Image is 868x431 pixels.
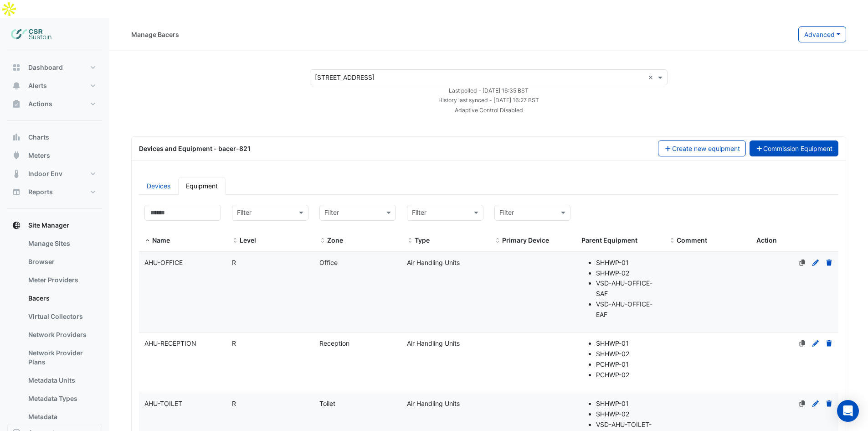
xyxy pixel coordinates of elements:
a: Network Providers [21,326,102,344]
span: AHU-OFFICE [144,259,183,266]
span: Level [240,236,256,244]
button: Actions [7,95,102,113]
img: Company Logo [11,26,52,44]
span: R [232,339,236,347]
span: Toilet [319,400,335,407]
app-icon: Reports [12,187,21,197]
button: Alerts [7,77,102,95]
span: Dashboard [28,63,63,72]
a: Edit [812,400,820,407]
span: Comment [677,236,707,244]
a: Browser [21,253,102,271]
span: AHU-TOILET [144,400,182,407]
span: R [232,400,236,407]
div: Manage Bacers [131,30,179,39]
span: Office [319,259,338,266]
span: Level [232,237,238,244]
small: Wed 10-Sep-2025 16:35 BST [449,87,529,94]
span: Primary Device [502,236,549,244]
li: SHHWP-02 [596,268,658,279]
span: Reception [319,339,349,347]
a: Edit [812,339,820,347]
small: Wed 10-Sep-2025 16:27 BST [438,97,539,104]
span: Type [407,237,413,244]
button: Meters [7,146,102,165]
li: PCHWP-02 [596,370,658,380]
app-icon: Indoor Env [12,169,21,178]
a: Meter Providers [21,271,102,289]
div: Devices and Equipment - bacer-821 [134,144,652,153]
li: SHHWP-02 [596,409,658,420]
span: R [232,259,236,266]
a: Edit [812,259,820,266]
div: Open Intercom Messenger [837,400,859,422]
a: No primary device defined [798,259,806,266]
a: Virtual Collectors [21,307,102,326]
a: No primary device defined [798,339,806,347]
button: Commission Equipment [750,140,839,156]
span: Type [415,236,430,244]
li: SHHWP-01 [596,399,658,409]
span: Name [152,236,170,244]
span: Site Manager [28,221,69,230]
li: SHHWP-01 [596,258,658,268]
span: Charts [28,133,49,142]
span: Name [144,237,151,244]
button: Create new equipment [658,140,746,156]
a: Delete [825,259,833,266]
button: Advanced [798,26,846,42]
button: Reports [7,183,102,201]
app-icon: Meters [12,151,21,160]
span: Air Handling Units [407,400,460,407]
span: Reports [28,187,53,197]
a: Network Provider Plans [21,344,102,371]
span: Action [756,236,777,244]
app-icon: Alerts [12,81,21,90]
span: Clear [648,73,656,82]
a: Devices [139,177,178,195]
li: PCHWP-01 [596,359,658,370]
button: Charts [7,128,102,146]
a: Delete [825,339,833,347]
a: Manage Sites [21,234,102,253]
span: AHU-RECEPTION [144,339,196,347]
span: Indoor Env [28,169,62,178]
li: SHHWP-02 [596,349,658,359]
a: Metadata Types [21,389,102,408]
a: Metadata [21,408,102,426]
app-icon: Site Manager [12,221,21,230]
span: Meters [28,151,50,160]
a: Bacers [21,289,102,307]
span: Actions [28,99,52,109]
a: Metadata Units [21,371,102,389]
span: Zone [327,236,343,244]
app-icon: Dashboard [12,63,21,72]
li: VSD-AHU-OFFICE-EAF [596,299,658,320]
span: Air Handling Units [407,259,460,266]
li: SHHWP-01 [596,338,658,349]
button: Indoor Env [7,165,102,183]
a: Delete [825,400,833,407]
li: VSD-AHU-OFFICE-SAF [596,278,658,299]
a: No primary device defined [798,400,806,407]
span: Comment [669,237,675,244]
span: Zone [319,237,326,244]
span: Air Handling Units [407,339,460,347]
a: Equipment [178,177,226,195]
button: Site Manager [7,216,102,234]
small: Adaptive Control Disabled [455,107,523,114]
span: Primary Device [494,237,501,244]
app-icon: Actions [12,99,21,109]
button: Dashboard [7,58,102,77]
app-icon: Charts [12,133,21,142]
span: Parent Equipment [581,236,637,244]
span: Alerts [28,81,47,90]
